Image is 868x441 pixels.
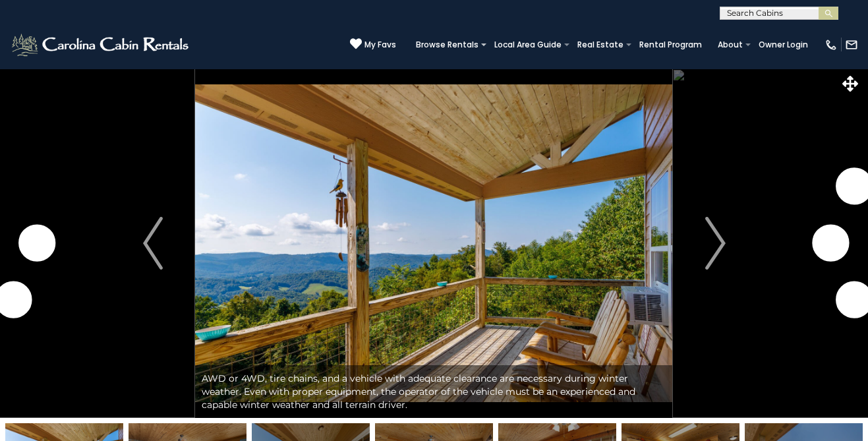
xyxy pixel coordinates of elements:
[711,36,749,54] a: About
[705,217,725,270] img: arrow
[845,38,858,51] img: mail-regular-white.png
[409,36,485,54] a: Browse Rentals
[10,32,192,58] img: White-1-2.png
[364,39,396,51] span: My Favs
[143,217,163,270] img: arrow
[673,69,758,418] button: Next
[110,69,195,418] button: Previous
[488,36,568,54] a: Local Area Guide
[195,365,672,418] div: AWD or 4WD, tire chains, and a vehicle with adequate clearance are necessary during winter weathe...
[633,36,709,54] a: Rental Program
[571,36,630,54] a: Real Estate
[752,36,815,54] a: Owner Login
[350,38,396,51] a: My Favs
[825,38,838,51] img: phone-regular-white.png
